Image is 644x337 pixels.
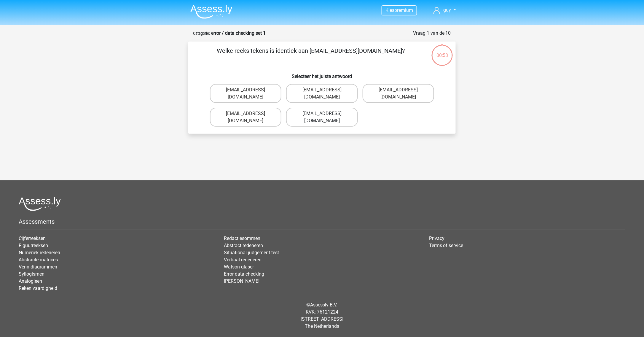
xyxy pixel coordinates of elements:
[19,236,46,241] a: Cijferreeksen
[19,257,58,263] a: Abstracte matrices
[429,236,444,241] a: Privacy
[190,5,232,19] img: Assessly
[210,108,281,127] label: [EMAIL_ADDRESS][DOMAIN_NAME]
[19,264,57,270] a: Venn diagrammen
[224,257,262,263] a: Verbaal redeneren
[224,271,264,277] a: Error data checking
[19,278,42,284] a: Analogieen
[198,69,446,79] h6: Selecteer het juiste antwoord
[286,108,358,127] label: [EMAIL_ADDRESS][DOMAIN_NAME]
[19,271,44,277] a: Syllogismen
[19,218,625,225] h5: Assessments
[382,6,417,14] a: Kiespremium
[14,297,630,335] div: © KVK: 76121224 [STREET_ADDRESS] The Netherlands
[224,236,260,241] a: Redactiesommen
[431,7,458,14] a: guy
[286,84,358,103] label: [EMAIL_ADDRESS][DOMAIN_NAME]
[224,250,279,255] a: Situational judgement test
[193,31,210,36] small: Categorie:
[429,243,463,248] a: Terms of service
[19,243,48,248] a: Figuurreeksen
[19,197,61,211] img: Assessly logo
[19,285,57,291] a: Reken vaardigheid
[444,7,451,13] span: guy
[224,243,263,248] a: Abstract redeneren
[394,7,413,13] span: premium
[211,30,266,36] strong: error / data checking set 1
[431,44,453,59] div: 00:53
[310,302,338,308] a: Assessly B.V.
[210,84,281,103] label: [EMAIL_ADDRESS][DOMAIN_NAME]
[198,46,424,64] p: Welke reeks tekens is identiek aan [EMAIL_ADDRESS][DOMAIN_NAME]?
[224,278,259,284] a: [PERSON_NAME]
[363,84,434,103] label: [EMAIL_ADDRESS][DOMAIN_NAME]
[19,250,60,255] a: Numeriek redeneren
[385,7,394,13] span: Kies
[413,30,451,37] div: Vraag 1 van de 10
[224,264,254,270] a: Watson glaser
